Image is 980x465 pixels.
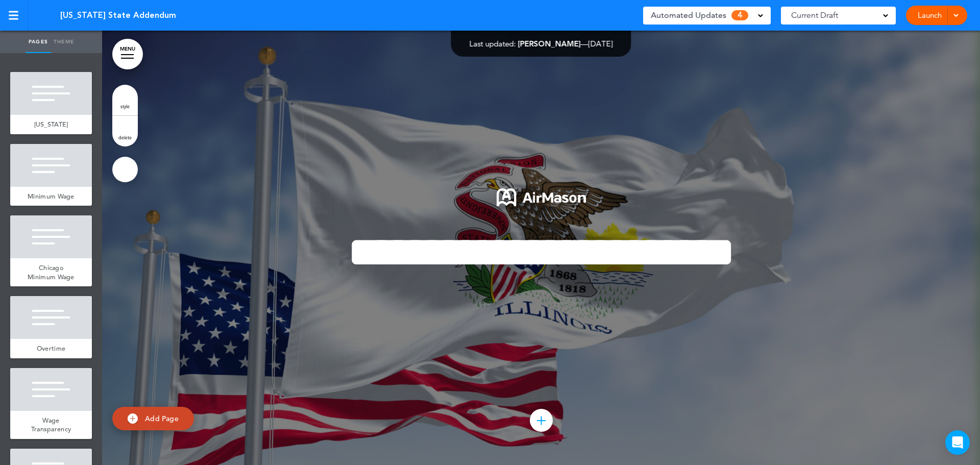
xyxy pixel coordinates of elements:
span: Add Page [145,414,179,423]
span: Last updated: [470,39,516,48]
span: Minimum Wage [28,192,75,201]
a: delete [112,116,138,146]
span: Wage Transparency [31,416,71,434]
a: MENU [112,39,143,69]
span: 4 [731,10,748,20]
span: [US_STATE] State Addendum [60,10,176,21]
a: Overtime [10,339,92,358]
span: [US_STATE] [34,120,68,129]
span: Current Draft [791,8,838,22]
span: Automated Updates [651,8,726,22]
img: 1722553576973-Airmason_logo_White.png [497,188,586,206]
span: style [120,103,130,109]
a: Launch [914,6,946,25]
a: Add Page [112,407,194,431]
a: Pages [26,31,51,53]
a: Minimum Wage [10,187,92,206]
span: Overtime [37,344,65,353]
span: [PERSON_NAME] [518,39,581,48]
a: Wage Transparency [10,411,92,439]
span: Chicago Minimum Wage [28,263,75,281]
span: [DATE] [589,39,613,48]
span: delete [118,134,132,140]
a: [US_STATE] [10,115,92,134]
a: Chicago Minimum Wage [10,258,92,286]
a: style [112,85,138,115]
a: Theme [51,31,77,53]
div: Open Intercom Messenger [945,430,970,455]
img: add.svg [128,413,138,424]
div: — [470,40,613,47]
